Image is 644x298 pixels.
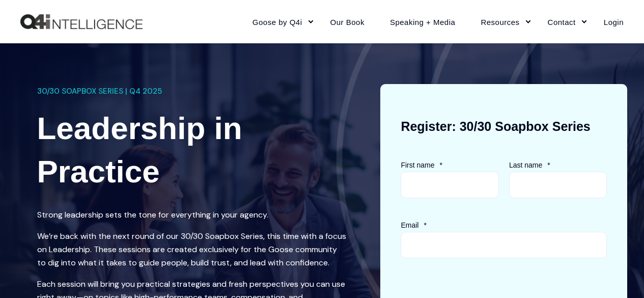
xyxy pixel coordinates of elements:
[401,104,607,148] h3: Register: 30/30 Soapbox Series
[20,14,143,30] a: Back to Home
[509,161,542,169] span: Last name
[401,161,434,169] span: First name
[37,230,347,269] p: We’re back with the next round of our 30/30 Soapbox Series, this time with a focus on Leadership....
[20,14,143,30] img: Q4intelligence, LLC logo
[37,106,347,193] h1: Leadership in Practice
[37,208,347,222] p: Strong leadership sets the tone for everything in your agency.
[401,221,418,229] span: Email
[37,84,162,99] span: 30/30 SOAPBOX SERIES | Q4 2025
